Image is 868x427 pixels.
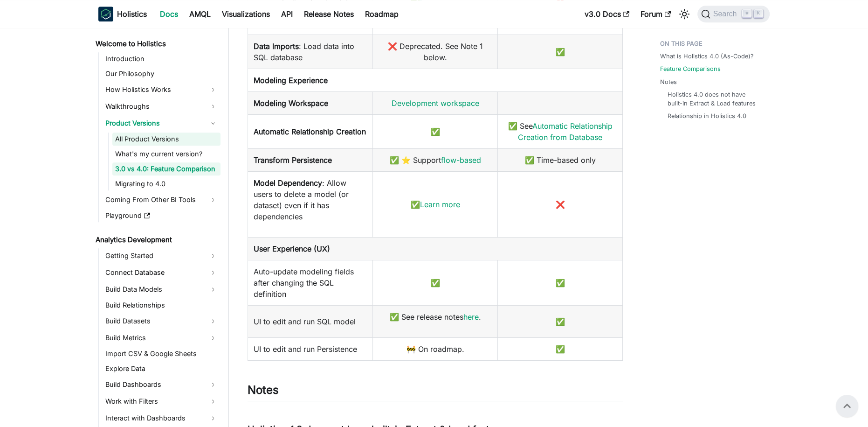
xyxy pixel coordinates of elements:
h2: Notes [248,383,623,401]
a: Learn more [420,200,460,209]
a: Our Philosophy [103,67,220,80]
b: Model Dependency [254,178,322,188]
a: Work with Filters [103,394,220,409]
a: Coming From Other BI Tools [103,192,220,207]
a: Forum [635,7,676,21]
td: ✅ [498,35,623,69]
strong: Transform Persistence [254,155,332,165]
a: HolisticsHolistics [98,7,147,21]
span: Search [710,10,743,18]
td: : Load data into SQL database [248,35,373,69]
a: API [276,7,298,21]
a: Visualizations [216,7,276,21]
td: ✅ See [498,115,623,149]
a: Getting Started [103,248,220,263]
a: Interact with Dashboards [103,411,220,426]
a: Development workspace [392,98,479,108]
a: Build Relationships [103,299,220,312]
a: v3.0 Docs [579,7,635,21]
td: ✅ [498,338,623,361]
a: Build Data Models [103,282,220,297]
a: Analytics Development [93,233,220,246]
a: Notes [660,77,677,86]
a: Connect Database [103,265,220,280]
strong: Automatic Relationship Creation [254,127,366,136]
td: ✅ [373,172,498,238]
b: User Experience (UX) [254,244,330,253]
a: Welcome to Holistics [93,37,220,50]
a: Build Metrics [103,330,220,345]
p: : Allow users to delete a model (or dataset) even if it has dependencies [254,177,367,222]
a: AMQL [184,7,216,21]
td: ✅ [498,260,623,306]
td: Auto-update modeling fields after changing the SQL definition [248,260,373,306]
a: Introduction [103,52,220,65]
a: How Holistics Works [103,82,220,97]
td: ❌ Deprecated. See Note 1 below. [373,35,498,69]
a: Roadmap [359,7,404,21]
a: Docs [154,7,184,21]
a: Migrating to 4.0 [112,177,220,190]
td: UI to edit and run Persistence [248,338,373,361]
a: What's my current version? [112,147,220,161]
b: Modeling Experience [254,76,328,85]
td: UI to edit and run SQL model [248,306,373,338]
a: Playground [103,209,220,222]
a: here [463,312,479,322]
button: Scroll back to top [836,395,858,417]
kbd: K [754,9,763,18]
td: ❌ [498,172,623,238]
td: 🚧 On roadmap. [373,338,498,361]
a: Walkthroughs [103,99,220,114]
img: Holistics [98,7,113,21]
a: All Product Versions [112,133,220,146]
p: ✅ See release notes . [379,311,492,322]
a: Product Versions [103,116,220,131]
td: ✅ Time-based only [498,149,623,172]
a: Build Dashboards [103,377,220,392]
a: Release Notes [298,7,359,21]
td: ✅ [373,260,498,306]
a: flow-based [441,155,481,165]
td: ✅ [498,306,623,338]
td: ✅ [373,115,498,149]
a: Feature Comparisons [660,64,721,73]
a: Relationship in Holistics 4.0 [668,112,746,120]
td: ✅ ⭐️ Support [373,149,498,172]
strong: Modeling Workspace [254,98,328,108]
a: Holistics 4.0 does not have built-in Extract & Load features [668,90,760,108]
button: Switch between dark and light mode (currently light mode) [677,7,692,21]
b: Holistics [117,8,147,20]
a: Import CSV & Google Sheets [103,347,220,360]
a: Build Datasets [103,314,220,329]
a: What is Holistics 4.0 (As-Code)? [660,52,754,61]
nav: Docs sidebar [89,28,229,427]
kbd: ⌘ [742,9,751,18]
button: Search (Command+K) [697,6,770,22]
b: Data Imports [254,42,299,51]
a: 3.0 vs 4.0: Feature Comparison [112,162,220,175]
a: Automatic Relationship Creation from Database [518,121,613,142]
a: Explore Data [103,362,220,375]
